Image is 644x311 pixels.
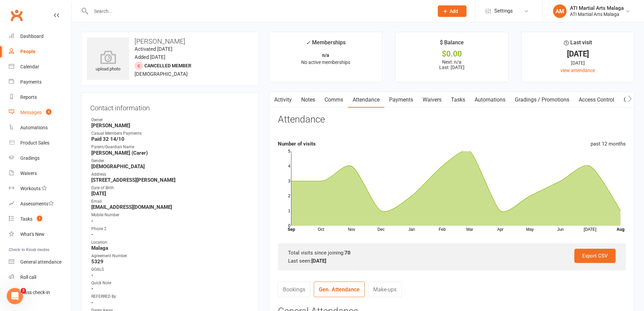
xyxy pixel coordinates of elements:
div: GOALS [91,266,250,273]
div: Owner [91,117,250,123]
a: Waivers [418,92,446,108]
strong: Number of visits [278,141,316,147]
div: Mobile Number [91,212,250,218]
div: Date of Birth [91,185,250,191]
strong: [EMAIL_ADDRESS][DOMAIN_NAME] [91,204,250,210]
div: Workouts [20,186,41,191]
strong: [PERSON_NAME] [91,123,250,129]
a: Activity [269,92,296,108]
a: Calendar [9,59,71,74]
span: 3 [46,109,51,115]
time: Activated [DATE] [135,46,172,52]
a: Make-ups [368,282,402,297]
a: Access Control [574,92,619,108]
span: 3 [21,288,26,293]
a: Class kiosk mode [9,285,71,300]
a: Export CSV [574,249,616,263]
time: Added [DATE] [135,54,165,60]
div: Dashboard [20,34,44,39]
div: REFERRED By: [91,293,250,300]
h3: Attendance [278,114,325,125]
a: view attendance [560,68,595,73]
strong: - [91,231,250,238]
a: Messages 3 [9,105,71,120]
div: ATI Martial Arts Malaga [570,5,624,11]
a: Workouts [9,181,71,196]
strong: 5329 [91,259,250,265]
span: 1 [37,216,42,221]
div: People [20,49,35,54]
div: Casual Members Payments [91,130,250,137]
div: Messages [20,110,42,115]
strong: - [91,272,250,278]
div: Last visit [564,38,592,50]
div: upload photo [87,50,129,73]
div: $ Balance [440,38,464,50]
div: ATI Martial Arts Malaga [570,11,624,17]
iframe: Intercom live chat [7,288,23,304]
div: Last seen: [288,257,616,265]
div: Memberships [306,38,345,51]
div: Assessments [20,201,54,206]
strong: n/a [322,52,329,58]
a: Notes [296,92,320,108]
strong: - [91,286,250,292]
a: Gradings / Promotions [510,92,574,108]
a: Gen. Attendance [314,282,365,297]
div: What's New [20,231,45,237]
div: Calendar [20,64,39,69]
a: What's New [9,227,71,242]
strong: - [91,218,250,224]
input: Search... [89,6,429,16]
button: Add [438,5,467,17]
div: Location [91,239,250,246]
span: Settings [494,3,513,19]
a: Payments [9,74,71,90]
p: Next: n/a Last: [DATE] [402,59,502,70]
a: Automations [9,120,71,135]
div: Roll call [20,274,36,280]
div: past 12 months [591,140,626,148]
a: Waivers [9,166,71,181]
a: Reports [9,90,71,105]
span: Add [450,8,458,14]
div: Email [91,198,250,205]
a: Payments [384,92,418,108]
h3: Contact information [90,102,250,112]
strong: [DATE] [91,191,250,197]
strong: - [91,299,250,306]
a: Tasks 1 [9,212,71,227]
div: Gender [91,158,250,164]
div: Phone 2 [91,226,250,232]
span: No active memberships [301,60,350,65]
strong: 70 [344,250,351,256]
div: Payments [20,79,42,85]
strong: Malaga [91,245,250,251]
a: Attendance [348,92,384,108]
div: Tasks [20,216,32,222]
div: Automations [20,125,48,130]
div: AM [553,4,567,18]
span: [DEMOGRAPHIC_DATA] [135,71,188,77]
i: ✓ [306,40,310,46]
strong: Paid 32 14/10 [91,136,250,142]
a: Gradings [9,151,71,166]
a: Assessments [9,196,71,212]
a: People [9,44,71,59]
div: Class check-in [20,290,50,295]
a: Comms [320,92,348,108]
h3: [PERSON_NAME] [87,38,253,45]
div: Gradings [20,155,40,161]
strong: [PERSON_NAME] (Carer) [91,150,250,156]
div: Quick Note [91,280,250,286]
div: Address [91,171,250,178]
a: General attendance kiosk mode [9,254,71,270]
div: Agreement Number [91,253,250,259]
div: Reports [20,94,37,100]
a: Product Sales [9,135,71,151]
div: Parent/Guardian Name [91,144,250,150]
div: [DATE] [528,59,628,67]
div: Waivers [20,171,37,176]
a: Dashboard [9,29,71,44]
a: Tasks [446,92,470,108]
